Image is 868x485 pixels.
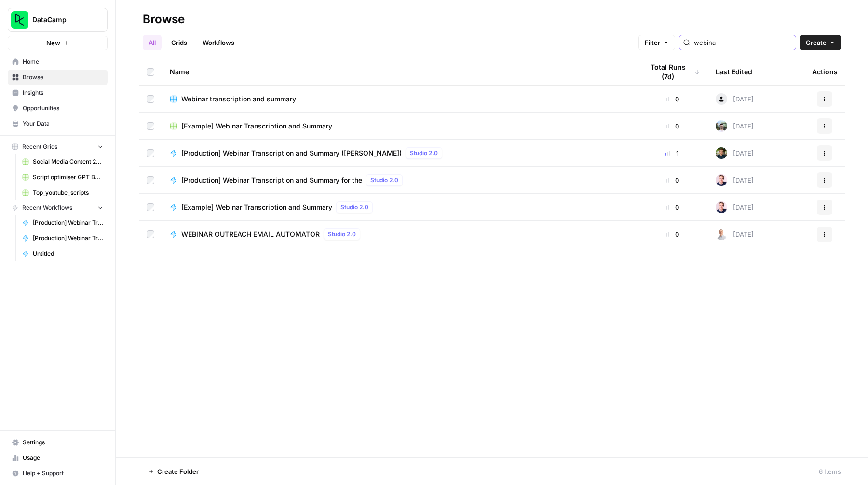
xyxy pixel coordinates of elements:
[643,58,700,85] div: Total Runs (7d)
[694,38,792,47] input: Search
[18,170,108,185] a: Script optimiser GPT Build V2 Grid
[8,54,108,70] a: Home
[410,149,438,157] span: Studio 2.0
[181,202,332,212] span: [Example] Webinar Transcription and Summary
[716,174,727,186] img: ekphowtz6ki8s8i95hbfyovhn37q
[643,202,700,212] div: 0
[23,57,103,66] span: Home
[716,58,752,85] div: Last Edited
[170,201,628,213] a: [Example] Webinar Transcription and SummaryStudio 2.0
[370,176,398,185] span: Studio 2.0
[716,120,727,132] img: 16u0t9xp3lzpq90ej7qbh03965fg
[18,246,108,261] a: Untitled
[638,35,675,50] button: Filter
[143,35,162,50] a: All
[716,147,727,159] img: otvsmcihctxzw9magmud1ryisfe4
[8,435,108,450] a: Settings
[8,116,108,131] a: Your Data
[23,469,103,478] span: Help + Support
[181,121,332,131] span: [Example] Webinar Transcription and Summary
[716,93,754,105] div: [DATE]
[170,228,628,240] a: WEBINAR OUTREACH EMAIL AUTOMATORStudio 2.0
[8,36,108,50] button: New
[643,229,700,239] div: 0
[328,230,356,239] span: Studio 2.0
[716,201,727,213] img: ekphowtz6ki8s8i95hbfyovhn37q
[716,201,754,213] div: [DATE]
[8,100,108,116] a: Opportunities
[8,200,108,215] button: Recent Workflows
[181,94,296,104] span: Webinar transcription and summary
[170,94,628,104] a: Webinar transcription and summary
[157,467,199,476] span: Create Folder
[8,450,108,466] a: Usage
[716,174,754,186] div: [DATE]
[643,94,700,104] div: 0
[643,175,700,185] div: 0
[643,148,700,158] div: 1
[716,228,754,240] div: [DATE]
[33,234,103,242] span: [Production] Webinar Transcription and Summary for the
[716,120,754,132] div: [DATE]
[170,58,628,85] div: Name
[18,154,108,170] a: Social Media Content 2025
[11,11,28,29] img: DataCamp Logo
[170,121,628,131] a: [Example] Webinar Transcription and Summary
[23,73,103,82] span: Browse
[165,35,193,50] a: Grids
[800,35,841,50] button: Create
[8,8,108,32] button: Workspace: DataCamp
[197,35,240,50] a: Workflows
[33,249,103,258] span: Untitled
[643,121,700,131] div: 0
[22,143,57,151] span: Recent Grids
[22,203,72,212] span: Recent Workflows
[23,438,103,447] span: Settings
[181,175,362,185] span: [Production] Webinar Transcription and Summary for the
[181,229,320,239] span: WEBINAR OUTREACH EMAIL AUTOMATOR
[33,188,103,197] span: Top_youtube_scripts
[33,173,103,182] span: Script optimiser GPT Build V2 Grid
[18,215,108,230] a: [Production] Webinar Transcription and Summary ([PERSON_NAME])
[8,85,108,100] a: Insights
[8,70,108,85] a: Browse
[716,147,754,159] div: [DATE]
[170,174,628,186] a: [Production] Webinar Transcription and Summary for theStudio 2.0
[8,140,108,154] button: Recent Grids
[645,38,660,47] span: Filter
[23,454,103,462] span: Usage
[170,147,628,159] a: [Production] Webinar Transcription and Summary ([PERSON_NAME])Studio 2.0
[340,203,368,212] span: Studio 2.0
[819,467,841,476] div: 6 Items
[18,230,108,246] a: [Production] Webinar Transcription and Summary for the
[143,464,204,479] button: Create Folder
[33,218,103,227] span: [Production] Webinar Transcription and Summary ([PERSON_NAME])
[18,185,108,200] a: Top_youtube_scripts
[23,119,103,128] span: Your Data
[8,466,108,481] button: Help + Support
[812,58,838,85] div: Actions
[143,12,185,27] div: Browse
[23,104,103,113] span: Opportunities
[33,157,103,166] span: Social Media Content 2025
[46,38,60,48] span: New
[806,38,827,47] span: Create
[716,228,727,240] img: end45l1nfw1proyfxci2uwavy3r8
[32,15,91,25] span: DataCamp
[181,148,402,158] span: [Production] Webinar Transcription and Summary ([PERSON_NAME])
[23,88,103,97] span: Insights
